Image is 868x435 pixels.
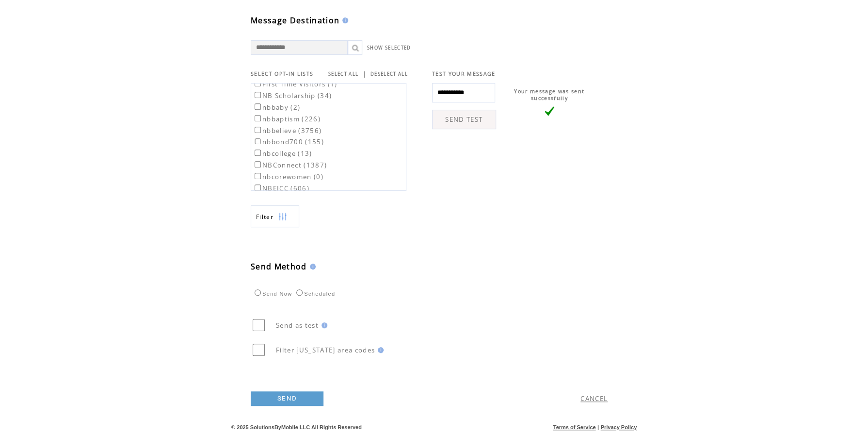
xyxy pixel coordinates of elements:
[253,149,312,158] label: nbcollege (13)
[294,291,335,297] label: Scheduled
[251,391,323,406] a: SEND
[252,291,292,297] label: Send Now
[231,424,362,430] span: © 2025 SolutionsByMobile LLC All Rights Reserved
[276,346,375,354] span: Filter [US_STATE] area codes
[514,88,584,101] span: Your message was sent successfully
[255,103,261,110] input: nbbaby (2)
[339,17,348,23] img: help.gif
[255,138,261,145] input: nbbond700 (155)
[253,172,323,181] label: nbcorewomen (0)
[255,173,261,179] input: nbcorewomen (0)
[278,206,287,228] img: filters.png
[276,321,319,330] span: Send as test
[251,205,299,227] a: Filter
[255,80,261,86] input: First Time Visitors (1)
[375,347,384,353] img: help.gif
[253,80,338,88] label: First Time Visitors (1)
[255,127,261,133] input: nbbelieve (3756)
[597,424,599,430] span: |
[251,15,339,26] span: Message Destination
[253,126,321,135] label: nbbelieve (3756)
[253,103,300,112] label: nbbaby (2)
[432,70,496,77] span: TEST YOUR MESSAGE
[253,115,321,123] label: nbbaptism (226)
[432,110,496,129] a: SEND TEST
[328,71,358,77] a: SELECT ALL
[253,137,324,146] label: nbbond700 (155)
[545,106,554,116] img: vLarge.png
[307,264,316,269] img: help.gif
[255,289,261,296] input: Send Now
[253,184,309,193] label: NBEICC (606)
[255,115,261,121] input: nbbaptism (226)
[255,161,261,167] input: NBConnect (1387)
[253,91,332,100] label: NB Scholarship (34)
[319,322,327,328] img: help.gif
[370,71,408,77] a: DESELECT ALL
[256,213,273,221] span: Show filters
[253,161,327,169] label: NBConnect (1387)
[255,92,261,98] input: NB Scholarship (34)
[362,69,366,78] span: |
[251,261,307,272] span: Send Method
[367,45,411,51] a: SHOW SELECTED
[553,424,596,430] a: Terms of Service
[255,184,261,191] input: NBEICC (606)
[255,150,261,156] input: nbcollege (13)
[600,424,637,430] a: Privacy Policy
[580,394,608,403] a: CANCEL
[296,289,303,296] input: Scheduled
[251,70,313,77] span: SELECT OPT-IN LISTS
